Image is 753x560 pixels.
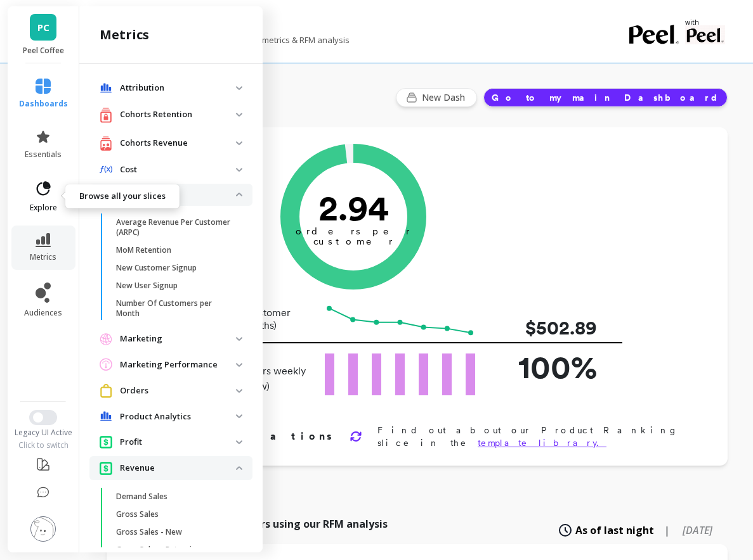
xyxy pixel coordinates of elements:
[685,25,725,44] img: partner logo
[120,163,236,176] p: Cost
[120,137,236,150] p: Cohorts Revenue
[236,337,242,341] img: down caret icon
[236,86,242,90] img: down caret icon
[483,88,728,107] button: Go to my main Dashboard
[116,217,237,238] p: Average Revenue Per Customer (ARPC)
[37,20,49,35] span: PC
[29,410,57,425] button: Switch to New UI
[236,363,242,367] img: down caret icon
[120,385,236,397] p: Orders
[116,298,237,319] p: Number Of Customers per Month
[120,108,236,121] p: Cohorts Retention
[318,187,388,229] text: 2.94
[575,523,654,538] span: As of last night
[25,150,62,160] span: essentials
[495,314,597,342] p: $502.89
[396,88,477,107] button: New Dash
[30,252,56,262] span: metrics
[377,424,687,449] p: Find out about our Product Ranking slice in the
[100,191,112,199] img: navigation item icon
[120,462,236,474] p: Revenue
[19,99,68,109] span: dashboards
[236,414,242,418] img: down caret icon
[100,384,112,397] img: navigation item icon
[664,523,670,538] span: |
[478,438,606,448] a: template library.
[116,492,167,502] p: Demand Sales
[120,410,236,423] p: Product Analytics
[100,333,112,345] img: navigation item icon
[100,461,112,474] img: navigation item icon
[120,359,236,371] p: Marketing Performance
[30,516,56,542] img: profile picture
[236,193,242,196] img: down caret icon
[120,333,236,345] p: Marketing
[6,428,81,438] div: Legacy UI Active
[313,236,393,247] tspan: customer
[296,226,411,237] tspan: orders per
[100,26,149,44] h2: metrics
[685,19,725,25] p: with
[683,523,712,537] span: [DATE]
[116,263,197,273] p: New Customer Signup
[116,527,182,537] p: Gross Sales - New
[6,440,81,450] div: Click to switch
[20,46,67,56] p: Peel Coffee
[100,411,112,421] img: navigation item icon
[236,141,242,145] img: down caret icon
[422,91,469,104] span: New Dash
[100,107,112,123] img: navigation item icon
[24,308,62,318] span: audiences
[116,281,178,291] p: New User Signup
[116,545,201,555] p: Gross Sales - Returning
[116,509,159,519] p: Gross Sales
[100,435,112,449] img: navigation item icon
[100,358,112,371] img: navigation item icon
[236,168,242,172] img: down caret icon
[30,203,57,213] span: explore
[236,389,242,393] img: down caret icon
[116,245,171,255] p: MoM Retention
[120,82,236,94] p: Attribution
[100,83,112,93] img: navigation item icon
[236,440,242,444] img: down caret icon
[236,113,242,117] img: down caret icon
[100,165,112,174] img: navigation item icon
[495,343,597,391] p: 100%
[236,466,242,470] img: down caret icon
[120,189,236,201] p: Customers
[100,136,112,151] img: navigation item icon
[120,436,236,449] p: Profit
